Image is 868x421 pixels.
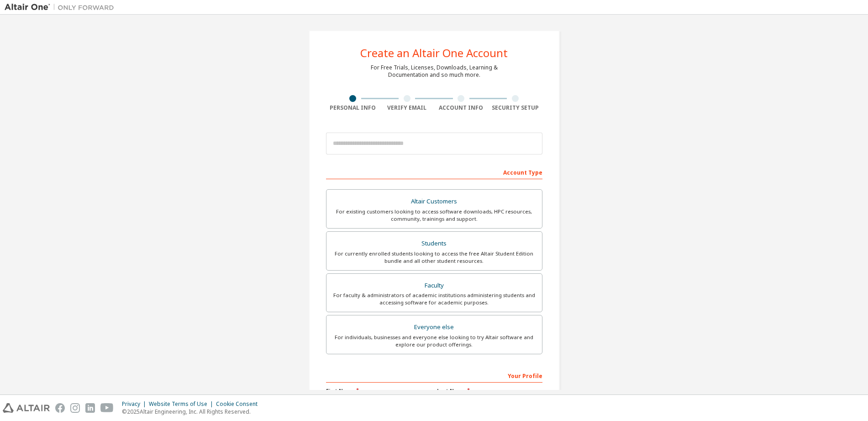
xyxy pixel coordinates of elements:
div: Everyone else [332,321,537,334]
label: Last Name [437,387,542,394]
div: For existing customers looking to access software downloads, HPC resources, community, trainings ... [332,208,537,223]
div: Security Setup [488,104,542,112]
div: Personal Info [326,104,380,112]
img: linkedin.svg [85,403,95,413]
div: Website Terms of Use [149,400,216,408]
img: instagram.svg [70,403,80,413]
div: Account Type [326,165,542,179]
div: Verify Email [380,104,434,112]
img: Altair One [5,3,119,12]
div: Account Info [434,104,489,112]
div: For faculty & administrators of academic institutions administering students and accessing softwa... [332,292,537,306]
div: For individuals, businesses and everyone else looking to try Altair software and explore our prod... [332,334,537,348]
div: Cookie Consent [216,400,263,408]
img: altair_logo.svg [3,403,50,413]
div: Students [332,237,537,250]
div: Your Profile [326,368,542,383]
div: Altair Customers [332,195,537,208]
p: © 2025 Altair Engineering, Inc. All Rights Reserved. [122,408,263,416]
div: For currently enrolled students looking to access the free Altair Student Edition bundle and all ... [332,250,537,265]
div: Faculty [332,279,537,292]
div: Create an Altair One Account [360,48,508,59]
div: For Free Trials, Licenses, Downloads, Learning & Documentation and so much more. [371,64,498,79]
img: facebook.svg [55,403,65,413]
div: Privacy [122,400,149,408]
label: First Name [326,387,431,394]
img: youtube.svg [100,403,114,413]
